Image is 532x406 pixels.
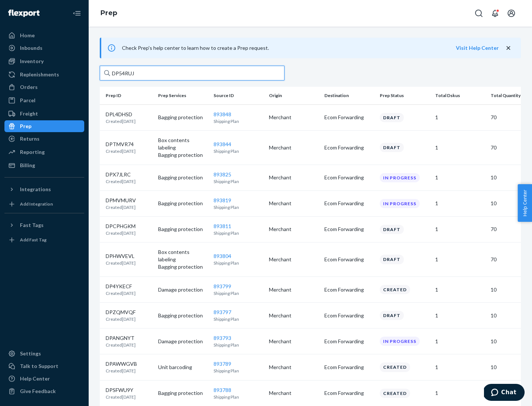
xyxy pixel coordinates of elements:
p: Merchant [269,144,318,151]
a: Inventory [4,55,84,67]
a: 893848 [214,111,231,117]
p: DPMVMURV [106,197,136,204]
div: Talk to Support [20,362,58,370]
p: DPANGNYT [106,334,136,342]
p: Created [DATE] [106,316,136,322]
p: Created [DATE] [106,342,136,348]
button: Help Center [518,184,532,222]
p: DPX7JLRC [106,171,136,178]
p: Shipping Plan [214,178,263,185]
p: Merchant [269,312,318,319]
p: Damage protection [158,338,208,345]
ol: breadcrumbs [95,3,123,24]
div: Reporting [20,148,45,156]
button: Give Feedback [4,385,84,397]
p: Merchant [269,114,318,121]
p: Ecom Forwarding [324,226,374,233]
p: Merchant [269,256,318,263]
p: Shipping Plan [214,230,263,236]
p: Bagging protection [158,263,208,271]
div: In progress [380,173,420,182]
div: Inventory [20,58,44,65]
p: Bagging protection [158,226,208,233]
div: Parcel [20,97,35,104]
th: Prep Services [155,87,211,104]
p: Bagging protection [158,312,208,319]
p: Merchant [269,286,318,293]
a: Parcel [4,94,84,106]
div: Draft [380,143,404,152]
p: 1 [435,144,485,151]
p: Created [DATE] [106,204,136,210]
div: Settings [20,350,41,357]
a: 893788 [214,387,231,393]
p: Ecom Forwarding [324,389,374,397]
p: Merchant [269,338,318,345]
th: Destination [321,87,377,104]
a: Prep [4,120,84,132]
p: Box contents labeling [158,137,208,151]
p: Ecom Forwarding [324,114,374,121]
p: Created [DATE] [106,230,136,236]
p: Ecom Forwarding [324,286,374,293]
div: Replenishments [20,71,59,78]
p: Ecom Forwarding [324,364,374,371]
div: Inbounds [20,44,42,52]
div: Help Center [20,375,50,382]
div: Give Feedback [20,388,56,395]
div: Draft [380,113,404,122]
p: Box contents labeling [158,248,208,263]
p: Bagging protection [158,200,208,207]
a: 893825 [214,171,231,178]
p: Shipping Plan [214,260,263,266]
button: Open notifications [488,6,502,21]
p: 1 [435,389,485,397]
th: Total Dskus [432,87,488,104]
a: 893804 [214,253,231,259]
p: Ecom Forwarding [324,312,374,319]
p: 1 [435,312,485,319]
p: Ecom Forwarding [324,144,374,151]
p: Created [DATE] [106,290,136,296]
a: Settings [4,348,84,359]
th: Source ID [211,87,266,104]
p: DPHWVEVL [106,252,136,260]
div: Billing [20,162,35,169]
p: Bagging protection [158,114,208,121]
p: Ecom Forwarding [324,338,374,345]
div: Freight [20,110,38,117]
p: Merchant [269,200,318,207]
p: Shipping Plan [214,368,263,374]
button: Close Navigation [69,6,84,21]
a: Reporting [4,146,84,158]
button: Visit Help Center [456,44,499,52]
p: Merchant [269,389,318,397]
p: 1 [435,114,485,121]
button: Talk to Support [4,360,84,372]
p: DPAWWGVB [106,360,137,368]
div: Created [380,389,410,398]
p: Shipping Plan [214,204,263,210]
div: In progress [380,337,420,346]
p: Merchant [269,174,318,181]
a: 893797 [214,309,231,315]
p: Bagging protection [158,389,208,397]
input: Search prep jobs [100,66,284,80]
p: Bagging protection [158,151,208,159]
a: Add Integration [4,198,84,210]
a: Freight [4,108,84,120]
div: Orders [20,83,38,91]
p: 1 [435,200,485,207]
a: 893819 [214,197,231,203]
a: Add Fast Tag [4,234,84,246]
div: Home [20,32,35,39]
a: Prep [100,9,117,17]
th: Origin [266,87,321,104]
p: Created [DATE] [106,394,136,400]
p: Shipping Plan [214,148,263,154]
p: 1 [435,338,485,345]
span: Check Prep's help center to learn how to create a Prep request. [122,45,269,51]
p: Created [DATE] [106,260,136,266]
a: Orders [4,81,84,93]
a: 893799 [214,283,231,289]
